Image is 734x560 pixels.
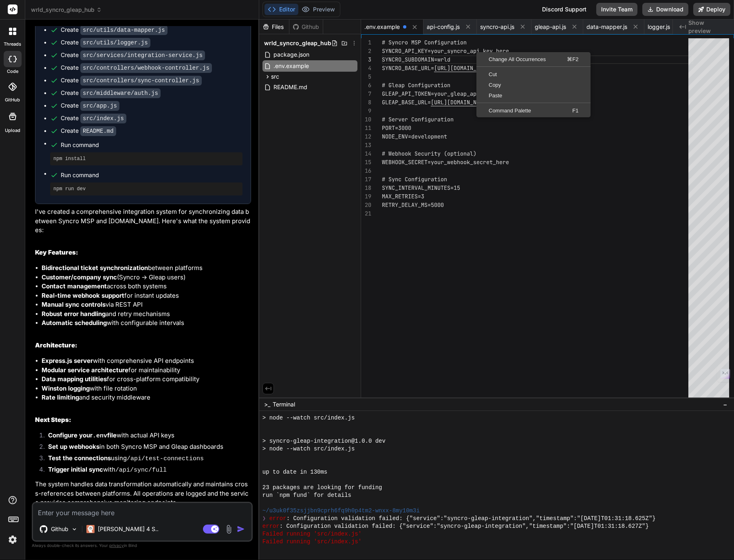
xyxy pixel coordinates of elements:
div: 5 [361,72,371,81]
span: : Configuration validation failed: {"service":"syncro-gleap-integration","timestamp":"[DATE]T01:3... [287,515,656,523]
div: 6 [361,81,371,90]
li: (Syncro → Gleap users) [42,273,251,282]
button: − [721,398,729,411]
span: Failed running 'src/index.js' [262,538,361,546]
code: src/app.js [80,101,119,111]
span: .env.example [273,61,310,71]
div: 2 [361,47,371,55]
span: wrld_syncro_gleap_hub [31,6,102,14]
code: .env [93,433,107,439]
span: >_ [264,400,270,408]
label: threads [4,41,21,48]
li: using [42,454,251,465]
strong: Customer/company sync [42,273,117,281]
li: via REST API [42,300,251,310]
img: icon [237,525,245,533]
li: with file rotation [42,384,251,393]
span: ~/u3uk0f35zsjjbn9cprh6fq9h0p4tm2-wnxx-8my10m3i [262,507,420,515]
label: code [7,68,18,75]
code: /api/test-connections [127,455,204,462]
div: Create [61,101,119,110]
div: Create [61,76,202,85]
p: [PERSON_NAME] 4 S.. [98,525,159,533]
li: with configurable intervals [42,318,251,328]
li: for maintainability [42,366,251,375]
button: Preview [298,4,338,15]
code: src/index.js [80,114,126,123]
li: in both Syncro MSP and Gleap dashboards [42,442,251,454]
button: Download [642,3,688,16]
strong: Configure your file [48,431,117,439]
span: wrld_syncro_gleap_hub [264,39,331,47]
div: 4 [361,64,371,72]
p: The system handles data transformation automatically and maintains cross-references between platf... [35,480,251,507]
span: RETRY_DELAY_MS=5000 [382,201,444,209]
label: Upload [5,127,20,134]
span: Run command [61,141,242,149]
div: Files [259,23,289,31]
span: error [269,515,287,523]
span: [URL][DOMAIN_NAME] [431,99,489,106]
li: for cross-platform compatibility [42,375,251,384]
div: 7 [361,90,371,98]
span: − [723,400,727,408]
strong: Modular service architecture [42,366,128,374]
div: Create [61,51,205,59]
li: with actual API keys [42,431,251,442]
pre: npm install [53,156,239,162]
code: README.md [80,126,116,136]
span: gleap-api.js [535,23,566,31]
span: Failed running 'src/index.js' [262,530,361,538]
div: 21 [361,209,371,218]
div: 10 [361,115,371,124]
span: NODE_ENV=development [382,133,447,140]
span: SYNCRO_BASE_URL= [382,64,434,72]
span: Run command [61,171,242,179]
span: WEBHOOK_SECRET=your_webhook_secret_here [382,158,509,166]
code: src/controllers/sync-controller.js [80,76,202,86]
img: Pick Models [71,526,78,533]
span: .env.example [364,23,400,31]
span: Show preview [688,19,727,35]
span: # Syncro MSP Configuration [382,39,467,46]
strong: Contact management [42,282,107,290]
code: src/middleware/auth.js [80,88,161,98]
div: Github [289,23,323,31]
li: with [42,465,251,477]
strong: Set up webhooks [48,443,99,450]
span: > syncro-gleap-integration@1.0.0 dev [262,437,386,445]
span: # Gleap Configuration [382,81,450,89]
span: SYNCRO_SUBDOMAIN=wrld [382,56,450,63]
span: run `npm fund` for details [262,492,351,499]
li: between platforms [42,264,251,273]
li: and retry mechanisms [42,310,251,319]
img: settings [6,533,20,547]
span: README.md [273,82,308,92]
div: 15 [361,158,371,167]
strong: Real-time webhook support [42,292,124,299]
strong: Rate limiting [42,393,79,401]
code: src/utils/logger.js [80,38,150,48]
div: 18 [361,184,371,192]
span: up to date in 130ms [262,468,327,476]
span: : Configuration validation failed: {"service":"syncro-gleap-integration","timestamp":"[DATE]T01:3... [280,523,649,530]
div: Create [61,64,212,72]
span: # Sync Configuration [382,176,447,183]
strong: Automatic scheduling [42,319,107,327]
span: package.json [273,50,310,59]
code: src/controllers/webhook-controller.js [80,63,212,73]
li: for instant updates [42,291,251,301]
li: with comprehensive API endpoints [42,356,251,366]
code: /api/sync/full [115,467,167,474]
strong: Bidirectional ticket synchronization [42,264,148,272]
button: Invite Team [596,3,637,16]
span: src [271,72,279,81]
span: SYNCRO_API_KEY=your_syncro_api_key_here [382,47,509,55]
strong: Key Features: [35,248,78,256]
strong: Next Steps: [35,416,71,424]
span: privacy [109,543,124,548]
span: logger.js [648,23,670,31]
pre: npm run dev [53,186,239,192]
span: MAX_RETRIES=3 [382,193,424,200]
span: api-config.js [427,23,460,31]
